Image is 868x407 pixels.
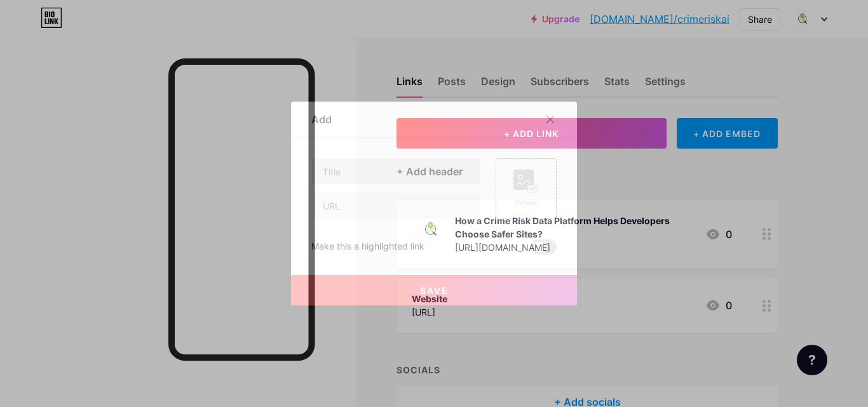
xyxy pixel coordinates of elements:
[291,275,577,305] button: Save
[311,112,332,127] div: Add
[420,285,449,296] span: Save
[312,159,480,184] input: Title
[312,193,480,218] input: URL
[513,198,539,208] div: Picture
[311,239,424,255] div: Make this a highlighted link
